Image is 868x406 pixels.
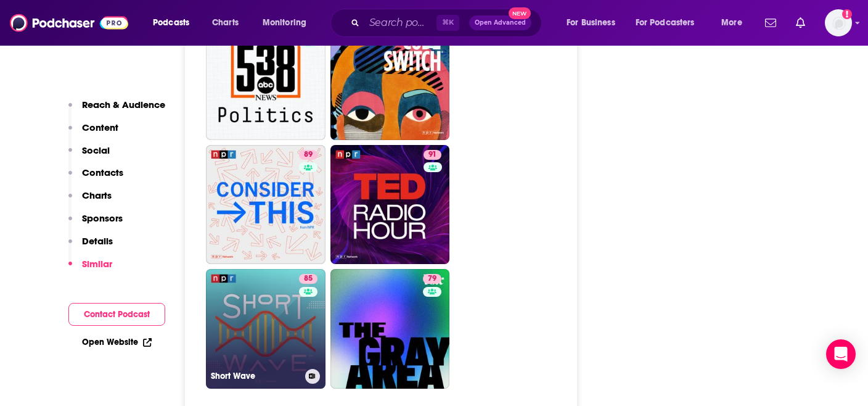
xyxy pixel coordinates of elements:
[299,150,317,160] a: 89
[82,189,112,201] p: Charts
[628,13,713,33] button: open menu
[760,12,781,33] a: Show notifications dropdown
[82,258,112,270] p: Similar
[68,303,165,326] button: Contact Podcast
[68,258,112,281] button: Similar
[82,337,152,347] a: Open Website
[68,212,123,235] button: Sponsors
[825,9,852,36] button: Show profile menu
[82,235,113,247] p: Details
[342,9,554,37] div: Search podcasts, credits, & more...
[82,99,165,110] p: Reach & Audience
[428,149,436,161] span: 91
[204,13,246,33] a: Charts
[82,167,123,178] p: Contacts
[212,14,239,31] span: Charts
[713,13,758,33] button: open menu
[330,145,450,265] a: 91
[299,274,317,284] a: 85
[68,167,123,189] button: Contacts
[254,13,322,33] button: open menu
[825,9,852,36] span: Logged in as emma.garth
[509,7,531,19] span: New
[721,14,742,31] span: More
[211,371,300,381] h3: Short Wave
[68,235,113,258] button: Details
[364,13,436,33] input: Search podcasts, credits, & more...
[68,144,110,167] button: Social
[68,99,165,122] button: Reach & Audience
[428,273,436,285] span: 79
[825,9,852,36] img: User Profile
[842,9,852,19] svg: Add a profile image
[82,212,123,224] p: Sponsors
[469,15,531,30] button: Open AdvancedNew
[10,11,128,35] img: Podchaser - Follow, Share and Rate Podcasts
[304,149,313,161] span: 89
[304,273,313,285] span: 85
[636,14,695,31] span: For Podcasters
[153,14,189,31] span: Podcasts
[68,122,118,144] button: Content
[330,269,450,389] a: 79
[82,144,110,156] p: Social
[206,20,325,140] a: 68
[791,12,810,33] a: Show notifications dropdown
[263,14,306,31] span: Monitoring
[206,269,325,389] a: 85Short Wave
[82,122,118,133] p: Content
[826,339,856,369] div: Open Intercom Messenger
[567,14,615,31] span: For Business
[475,20,526,26] span: Open Advanced
[424,150,441,160] a: 91
[558,13,631,33] button: open menu
[436,15,459,31] span: ⌘ K
[144,13,205,33] button: open menu
[68,189,112,212] button: Charts
[330,20,450,140] a: 79
[206,145,325,265] a: 89
[423,274,441,284] a: 79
